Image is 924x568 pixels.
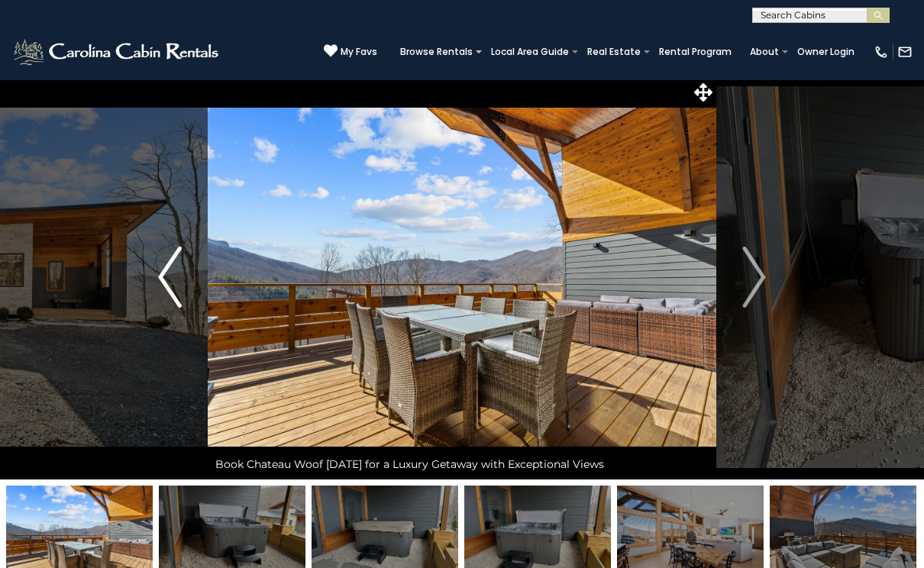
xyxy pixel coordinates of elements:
[483,41,577,63] a: Local Area Guide
[580,41,648,63] a: Real Estate
[158,247,181,308] img: arrow
[716,75,793,479] button: Next
[324,44,377,60] a: My Favs
[790,41,862,63] a: Owner Login
[651,41,739,63] a: Rental Program
[341,45,377,59] span: My Favs
[208,449,716,479] div: Book Chateau Woof [DATE] for a Luxury Getaway with Exceptional Views
[11,37,223,67] img: White-1-2.png
[393,41,480,63] a: Browse Rentals
[874,44,889,60] img: phone-regular-white.png
[742,41,787,63] a: About
[132,75,208,479] button: Previous
[742,247,765,308] img: arrow
[897,44,913,60] img: mail-regular-white.png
